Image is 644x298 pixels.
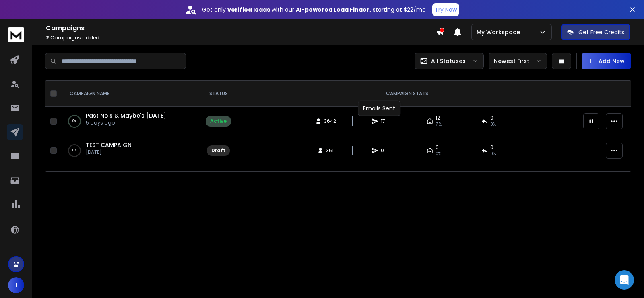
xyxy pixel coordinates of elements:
td: 0%TEST CAMPAIGN[DATE] [60,136,201,165]
td: 0%Past No's & Maybe's [DATE]5 days ago [60,107,201,136]
span: 0 [490,115,493,121]
th: STATUS [201,81,236,107]
a: TEST CAMPAIGN [86,141,132,149]
div: Emails Sent [358,101,400,116]
th: CAMPAIGN NAME [60,81,201,107]
strong: AI-powered Lead Finder, [296,6,371,14]
span: 2 [46,34,49,41]
img: logo [8,27,24,42]
h1: Campaigns [46,23,436,33]
span: 3642 [324,118,336,125]
span: 0% [436,151,441,157]
span: 0 [490,144,493,151]
span: 17 [381,118,389,125]
p: 5 days ago [86,120,166,126]
p: Campaigns added [46,35,436,41]
div: Open Intercom Messenger [615,270,634,290]
span: 0 % [490,121,496,128]
a: Past No's & Maybe's [DATE] [86,112,166,120]
span: 351 [326,147,334,154]
div: Draft [211,147,225,154]
p: 0 % [72,117,76,125]
p: [DATE] [86,149,132,155]
span: 71 % [436,121,442,128]
div: Active [210,118,227,125]
p: Get Free Credits [578,28,624,36]
strong: verified leads [227,6,270,14]
th: CAMPAIGN STATS [236,81,578,107]
p: All Statuses [431,57,466,65]
button: Get Free Credits [561,24,630,40]
button: Newest First [489,53,547,69]
span: 0 [436,144,439,151]
span: 0% [490,151,496,157]
p: 0 % [72,147,76,155]
p: My Workspace [477,28,523,36]
button: I [8,277,24,293]
p: Try Now [435,6,457,14]
button: Try Now [432,3,459,16]
span: 0 [381,147,389,154]
p: Get only with our starting at $22/mo [202,6,426,14]
button: Add New [582,53,631,69]
span: 12 [436,115,440,121]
